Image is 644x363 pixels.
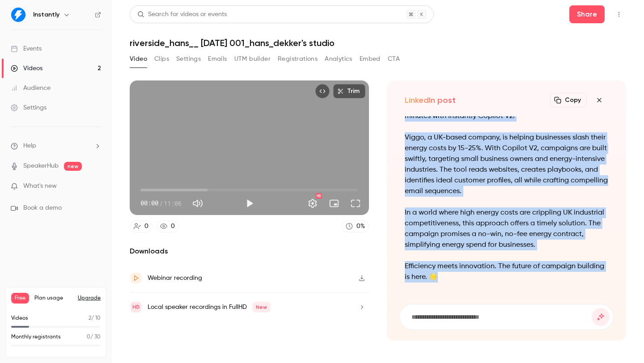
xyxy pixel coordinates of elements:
[176,52,201,66] button: Settings
[189,194,207,212] button: Mute
[90,182,101,190] iframe: Noticeable Trigger
[208,52,227,66] button: Emails
[550,93,587,107] button: Copy
[89,316,91,321] span: 2
[405,261,608,283] p: Efficiency meets innovation. The future of campaign building is here. 🌟
[11,333,61,341] p: Monthly registrants
[130,220,153,232] a: 0
[33,10,59,19] h6: Instantly
[333,84,365,98] button: Trim
[148,273,202,283] div: Webinar recording
[159,198,163,208] span: /
[612,7,626,21] button: Top Bar Actions
[140,198,158,208] span: 00:00
[347,194,364,212] button: Full screen
[252,302,271,312] span: New
[241,194,258,212] button: Play
[11,141,101,151] li: help-dropdown-opener
[137,10,227,19] div: Search for videos or events
[23,203,62,213] span: Book a demo
[278,52,318,66] button: Registrations
[78,295,101,302] button: Upgrade
[356,222,365,231] div: 0 %
[316,193,322,198] div: HD
[23,161,59,171] a: SpeakerHub
[144,222,148,231] div: 0
[304,194,322,212] button: Settings
[140,198,182,208] div: 00:00
[154,52,169,66] button: Clips
[234,52,271,66] button: UTM builder
[156,220,179,232] a: 0
[315,84,330,98] button: Embed video
[148,302,271,312] div: Local speaker recordings in FullHD
[11,44,42,53] div: Events
[171,222,175,231] div: 0
[23,141,36,151] span: Help
[64,162,82,171] span: new
[405,207,608,250] p: In a world where high energy costs are crippling UK industrial competitiveness, this approach off...
[11,103,47,112] div: Settings
[87,334,90,340] span: 0
[87,333,101,341] p: / 30
[360,52,381,66] button: Embed
[34,295,72,302] span: Plan usage
[342,220,369,232] a: 0%
[405,95,456,106] h2: LinkedIn post
[11,314,28,322] p: Videos
[325,194,343,212] button: Turn on miniplayer
[130,52,147,66] button: Video
[23,181,57,191] span: What's new
[325,52,352,66] button: Analytics
[388,52,400,66] button: CTA
[130,246,369,257] h2: Downloads
[11,84,51,93] div: Audience
[164,198,182,208] span: 11:06
[11,293,29,304] span: Free
[11,64,42,73] div: Videos
[130,38,626,48] h1: riverside_hans__ [DATE] 001_hans_dekker's studio
[569,5,605,23] button: Share
[89,314,101,322] p: / 10
[11,8,25,22] img: Instantly
[405,132,608,197] p: Viggo, a UK-based company, is helping businesses slash their energy costs by 15-25%. With Copilot...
